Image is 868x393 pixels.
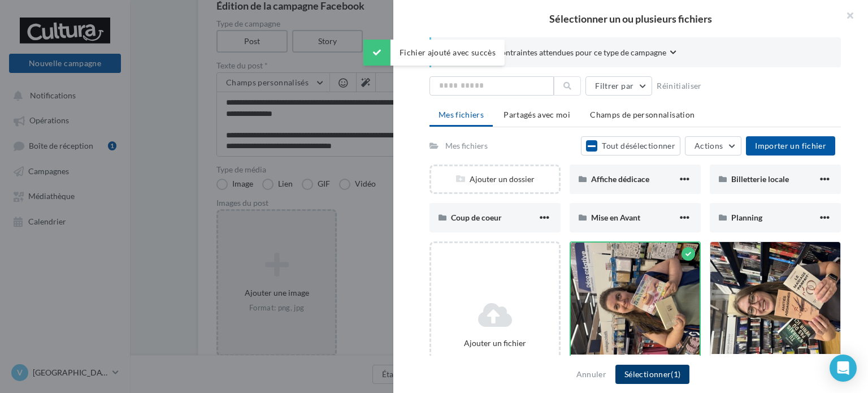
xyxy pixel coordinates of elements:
[591,213,640,222] span: Mise en Avant
[585,76,652,96] button: Filtrer par
[581,136,680,156] button: Tout désélectionner
[411,14,850,24] h2: Sélectionner un ou plusieurs fichiers
[439,110,484,119] span: Mes fichiers
[830,355,857,382] div: Open Intercom Messenger
[436,338,554,349] div: Ajouter un fichier
[755,141,826,150] span: Importer un fichier
[590,110,695,119] span: Champs de personnalisation
[445,140,488,152] div: Mes fichiers
[591,174,649,184] span: Affiche dédicace
[615,365,689,384] button: Sélectionner(1)
[731,174,789,184] span: Billetterie locale
[731,213,762,222] span: Planning
[652,79,706,93] button: Réinitialiser
[449,47,666,58] span: Consulter les contraintes attendues pour ce type de campagne
[449,46,676,61] button: Consulter les contraintes attendues pour ce type de campagne
[746,136,835,156] button: Importer un fichier
[451,213,502,222] span: Coup de coeur
[685,136,741,156] button: Actions
[504,110,570,119] span: Partagés avec moi
[572,368,611,381] button: Annuler
[363,40,505,66] div: Fichier ajouté avec succès
[671,369,680,379] span: (1)
[695,141,723,150] span: Actions
[431,174,559,185] div: Ajouter un dossier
